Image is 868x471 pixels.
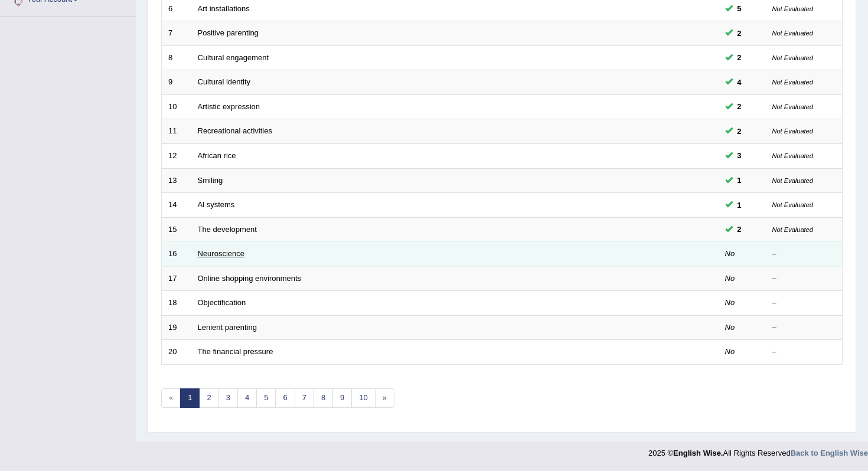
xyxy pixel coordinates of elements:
small: Not Evaluated [772,78,813,86]
small: Not Evaluated [772,103,813,110]
a: The development [198,225,257,234]
a: African rice [198,151,236,160]
a: Positive parenting [198,28,259,37]
em: No [725,249,735,258]
td: 20 [162,340,191,365]
td: 13 [162,168,191,193]
td: 18 [162,291,191,316]
em: No [725,323,735,332]
td: 17 [162,266,191,291]
div: 2025 © All Rights Reserved [648,441,868,459]
a: Recreational activities [198,126,272,135]
span: You can still take this question [733,223,746,235]
a: 3 [218,388,238,408]
div: – [772,322,836,333]
a: Artistic expression [198,102,260,111]
a: 7 [295,388,314,408]
small: Not Evaluated [772,226,813,233]
a: 4 [237,388,257,408]
td: 15 [162,217,191,242]
em: No [725,298,735,307]
div: – [772,297,836,309]
td: 14 [162,193,191,218]
td: 11 [162,119,191,144]
a: 6 [275,388,295,408]
td: 12 [162,143,191,168]
div: – [772,346,836,358]
small: Not Evaluated [772,152,813,159]
td: 16 [162,242,191,267]
a: 8 [314,388,333,408]
span: You can still take this question [733,199,746,211]
a: The financial pressure [198,347,273,356]
em: No [725,274,735,283]
td: 8 [162,45,191,70]
a: Lenient parenting [198,323,257,332]
a: Art installations [198,4,250,13]
a: Smiling [198,176,223,185]
small: Not Evaluated [772,30,813,37]
div: – [772,248,836,260]
a: 9 [332,388,352,408]
a: Back to English Wise [791,449,868,457]
span: « [161,388,181,408]
strong: English Wise. [673,449,723,457]
em: No [725,347,735,356]
small: Not Evaluated [772,5,813,12]
span: You can still take this question [733,27,746,40]
a: Al systems [198,200,235,209]
a: Neuroscience [198,249,245,258]
td: 19 [162,315,191,340]
span: You can still take this question [733,125,746,138]
a: 2 [199,388,218,408]
a: Online shopping environments [198,274,302,283]
span: You can still take this question [733,51,746,64]
div: – [772,273,836,284]
td: 7 [162,21,191,46]
span: You can still take this question [733,174,746,187]
td: 9 [162,70,191,95]
a: Cultural engagement [198,53,269,62]
td: 10 [162,94,191,119]
small: Not Evaluated [772,201,813,208]
a: » [375,388,394,408]
span: You can still take this question [733,100,746,113]
small: Not Evaluated [772,177,813,184]
a: 10 [351,388,375,408]
span: You can still take this question [733,149,746,162]
span: You can still take this question [733,2,746,15]
a: Cultural identity [198,77,251,86]
small: Not Evaluated [772,54,813,61]
a: Objectification [198,298,246,307]
a: 1 [180,388,200,408]
small: Not Evaluated [772,127,813,135]
span: You can still take this question [733,76,746,89]
a: 5 [256,388,276,408]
